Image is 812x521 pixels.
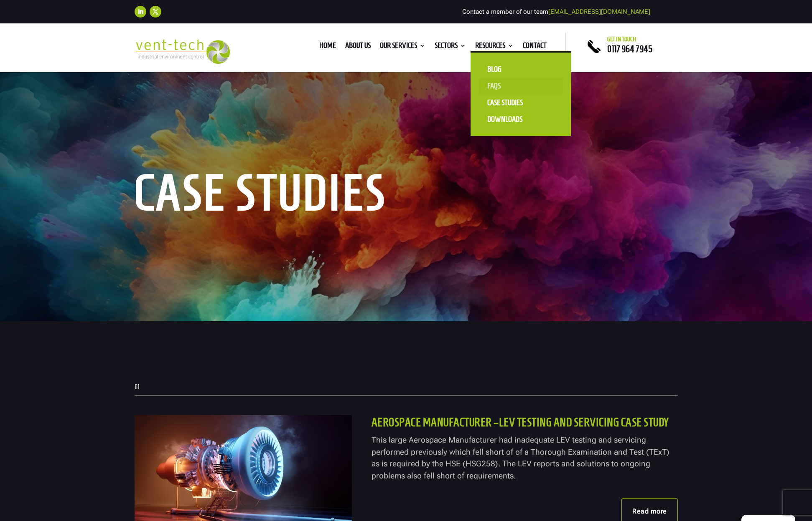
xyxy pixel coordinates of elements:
a: About us [345,43,371,52]
span: This large Aerospace Manufacturer had inadequate LEV testing and servicing performed previously w... [372,435,669,481]
a: 0117 964 7945 [607,44,652,54]
h1: Case Studies [135,173,389,217]
a: Contact [523,43,547,52]
a: Follow on LinkedIn [135,6,146,18]
a: Sectors [435,43,466,52]
a: Blog [479,61,563,78]
a: Downloads [479,111,563,128]
strong: LEV Testing and Servicing Case Study [499,416,669,429]
span: Contact a member of our team [462,8,650,15]
img: 2023-09-27T08_35_16.549ZVENT-TECH---Clear-background [135,39,230,64]
a: Home [319,43,336,52]
a: Follow on X [150,6,161,18]
h5: Aerospace Manufacturer – [372,415,678,434]
p: 01 [135,384,678,390]
a: FAQS [479,78,563,94]
a: [EMAIL_ADDRESS][DOMAIN_NAME] [548,8,650,15]
span: Get in touch [607,36,636,43]
a: Our Services [380,43,425,52]
a: Case Studies [479,94,563,111]
a: Resources [475,43,514,52]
